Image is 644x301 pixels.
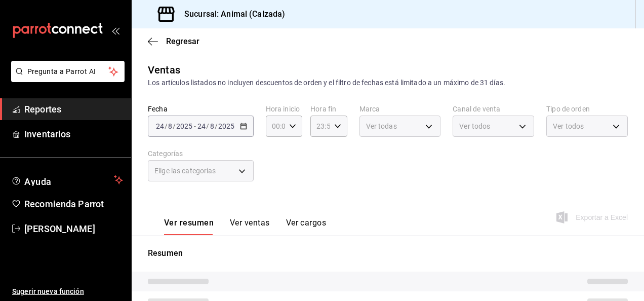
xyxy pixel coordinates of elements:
[148,36,199,46] button: Regresar
[206,122,209,130] span: /
[154,166,216,176] span: Elige las categorías
[218,122,235,130] input: ----
[27,66,109,77] span: Pregunta a Parrot AI
[148,247,628,259] p: Resumen
[24,174,110,186] span: Ayuda
[210,122,215,130] input: --
[194,122,196,130] span: -
[553,121,584,131] span: Ver todos
[453,105,534,112] label: Canal de venta
[164,218,214,228] font: Ver resumen
[366,121,397,131] span: Ver todas
[166,36,199,46] span: Regresar
[176,8,285,20] h3: Sucursal: Animal (Calzada)
[24,104,61,115] font: Reportes
[164,218,326,235] div: Pestañas de navegación
[148,105,254,112] label: Fecha
[148,62,180,78] div: Ventas
[197,122,206,130] input: --
[173,122,176,130] span: /
[176,122,193,130] input: ----
[215,122,218,130] span: /
[111,26,119,34] button: open_drawer_menu
[359,105,441,112] label: Marca
[165,122,168,130] span: /
[148,150,254,157] label: Categorías
[11,61,125,82] button: Pregunta a Parrot AI
[24,129,70,139] font: Inventarios
[155,122,165,130] input: --
[266,105,302,112] label: Hora inicio
[310,105,347,112] label: Hora fin
[7,73,125,84] a: Pregunta a Parrot AI
[286,218,327,235] button: Ver cargos
[12,287,84,295] font: Sugerir nueva función
[24,199,104,209] font: Recomienda Parrot
[148,78,628,88] div: Los artículos listados no incluyen descuentos de orden y el filtro de fechas está limitado a un m...
[546,105,628,112] label: Tipo de orden
[24,223,95,234] font: [PERSON_NAME]
[230,218,270,235] button: Ver ventas
[459,121,490,131] span: Ver todos
[168,122,173,130] input: --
